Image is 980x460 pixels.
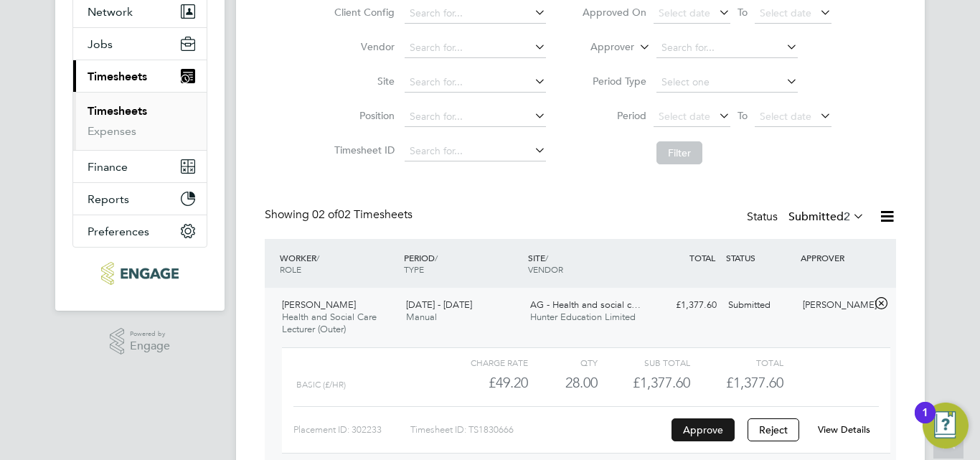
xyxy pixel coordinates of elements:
div: Charge rate [435,354,528,371]
label: Submitted [788,210,864,224]
span: 02 Timesheets [312,207,413,222]
span: Jobs [88,37,113,51]
span: AG - Health and social c… [530,299,641,311]
span: Network [88,5,133,19]
div: Placement ID: 302233 [293,418,410,441]
input: Select one [656,72,798,93]
div: £49.20 [435,371,528,395]
div: QTY [528,354,598,371]
button: Jobs [73,28,207,60]
div: 28.00 [528,371,598,395]
a: Timesheets [88,104,147,118]
label: Period Type [582,75,646,88]
span: Timesheets [88,70,147,83]
label: Approved On [582,6,646,19]
span: Engage [130,340,170,352]
span: Health and Social Care Lecturer (Outer) [282,311,377,335]
a: Expenses [88,124,136,138]
button: Finance [73,151,207,182]
div: [PERSON_NAME] [797,294,872,317]
span: To [733,3,752,22]
span: [PERSON_NAME] [282,299,356,311]
input: Search for... [405,141,546,161]
span: VENDOR [528,263,563,275]
span: [DATE] - [DATE] [406,299,472,311]
label: Timesheet ID [330,144,395,156]
a: Go to home page [72,262,207,285]
button: Preferences [73,215,207,247]
label: Site [330,75,395,88]
span: ROLE [280,263,301,275]
span: £1,377.60 [726,374,783,391]
div: Sub Total [598,354,690,371]
div: STATUS [722,245,797,271]
span: / [545,252,548,263]
span: / [435,252,438,263]
span: TOTAL [689,252,715,263]
span: 02 of [312,207,338,222]
div: Total [690,354,783,371]
label: Period [582,109,646,122]
button: Open Resource Center, 1 new notification [923,403,969,449]
label: Approver [570,40,634,55]
label: Vendor [330,40,395,53]
input: Search for... [405,4,546,24]
span: / [316,252,319,263]
div: WORKER [276,245,400,282]
div: Timesheets [73,92,207,150]
span: TYPE [404,263,424,275]
label: Client Config [330,6,395,19]
input: Search for... [405,38,546,58]
div: Status [747,207,867,227]
input: Search for... [656,38,798,58]
input: Search for... [405,107,546,127]
span: Reports [88,192,129,206]
button: Timesheets [73,60,207,92]
span: Select date [659,110,710,123]
span: Select date [760,110,811,123]
span: Manual [406,311,437,323]
div: Timesheet ID: TS1830666 [410,418,668,441]
span: Finance [88,160,128,174]
span: Select date [659,6,710,19]
span: Select date [760,6,811,19]
a: Powered byEngage [110,328,171,355]
div: APPROVER [797,245,872,271]
div: PERIOD [400,245,524,282]
span: Powered by [130,328,170,340]
div: £1,377.60 [648,294,722,317]
a: View Details [818,423,870,436]
button: Reject [748,418,799,441]
span: Hunter Education Limited [530,311,636,323]
button: Reports [73,183,207,215]
span: 2 [844,210,850,224]
div: Submitted [722,294,797,317]
input: Search for... [405,72,546,93]
div: Showing [265,207,415,222]
div: 1 [922,413,928,431]
label: Position [330,109,395,122]
img: ncclondon-logo-retina.png [101,262,178,285]
div: £1,377.60 [598,371,690,395]
span: To [733,106,752,125]
span: Basic (£/HR) [296,380,346,390]
div: SITE [524,245,649,282]
span: Preferences [88,225,149,238]
button: Approve [672,418,735,441]
button: Filter [656,141,702,164]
